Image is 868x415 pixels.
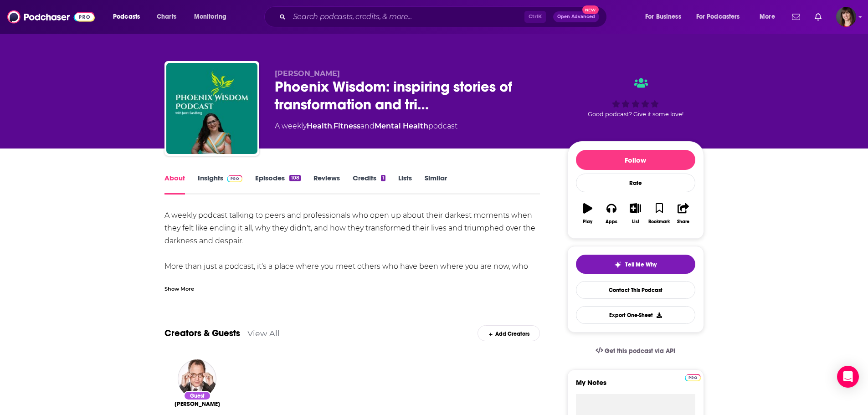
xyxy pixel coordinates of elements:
img: Podchaser Pro [685,374,701,381]
span: For Podcasters [696,10,740,23]
a: Episodes108 [255,174,300,195]
button: Share [671,197,695,230]
a: Health [307,122,332,130]
span: New [582,5,599,14]
button: open menu [188,10,238,24]
button: tell me why sparkleTell Me Why [576,255,695,274]
button: Show profile menu [836,7,856,27]
span: [PERSON_NAME] [275,69,340,78]
a: Similar [425,174,447,195]
span: Ctrl K [524,11,546,23]
button: open menu [639,10,693,24]
div: Open Intercom Messenger [837,366,859,388]
div: Rate [576,174,695,192]
button: Export One-Sheet [576,306,695,324]
div: A weekly podcast [275,121,457,132]
button: List [623,197,647,230]
span: More [760,10,775,23]
a: View All [247,328,280,338]
div: Share [677,219,689,225]
img: User Profile [836,7,856,27]
a: Show notifications dropdown [788,9,804,25]
a: Charts [151,10,182,24]
img: Podchaser - Follow, Share and Rate Podcasts [7,8,95,26]
a: Get this podcast via API [588,340,683,362]
a: Fitness [334,122,360,130]
button: open menu [753,10,786,24]
span: Podcasts [113,10,140,23]
div: Apps [606,219,617,225]
img: Phoenix Wisdom: inspiring stories of transformation and triumph over suicidal ideation [166,63,257,154]
a: Creators & Guests [164,328,240,339]
button: Follow [576,150,695,170]
span: and [360,122,375,130]
div: List [632,219,639,225]
button: Open AdvancedNew [553,11,599,22]
span: Get this podcast via API [605,347,675,355]
div: Good podcast? Give it some love! [567,69,704,126]
span: For Business [645,10,681,23]
span: Charts [157,10,176,23]
div: Add Creators [478,325,540,341]
img: tell me why sparkle [614,261,621,268]
div: 1 [381,175,385,181]
a: Reviews [313,174,340,195]
span: Good podcast? Give it some love! [588,111,683,118]
div: Bookmark [648,219,670,225]
div: A weekly podcast talking to peers and professionals who open up about their darkest moments when ... [164,209,540,337]
span: [PERSON_NAME] [175,400,220,408]
span: Open Advanced [557,15,595,19]
input: Search podcasts, credits, & more... [289,10,524,24]
a: Credits1 [353,174,385,195]
a: Mental Health [375,122,428,130]
div: Guest [184,391,211,400]
span: Logged in as AKChaney [836,7,856,27]
div: Play [583,219,592,225]
div: 108 [289,175,300,181]
a: About [164,174,185,195]
div: Search podcasts, credits, & more... [273,6,616,27]
a: Pro website [685,373,701,381]
img: Podchaser Pro [227,175,243,182]
button: Bookmark [647,197,671,230]
label: My Notes [576,378,695,394]
button: open menu [690,10,753,24]
a: Lists [398,174,412,195]
a: Frank King [175,400,220,408]
a: Contact This Podcast [576,281,695,299]
a: Show notifications dropdown [811,9,825,25]
button: Apps [600,197,623,230]
button: open menu [107,10,152,24]
span: , [332,122,334,130]
button: Play [576,197,600,230]
a: InsightsPodchaser Pro [198,174,243,195]
span: Tell Me Why [625,261,657,268]
img: Frank King [178,359,216,398]
span: Monitoring [194,10,226,23]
